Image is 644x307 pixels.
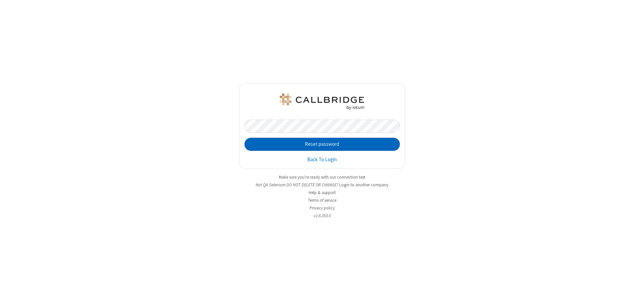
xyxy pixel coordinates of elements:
a: Back To Login [307,156,337,164]
a: Privacy policy [310,205,335,211]
button: Reset password [245,138,400,151]
iframe: Chat [627,290,639,302]
a: Make sure you're ready with our connection test [279,174,365,180]
a: Terms of service [308,197,336,203]
li: v2.6.353.0 [239,212,405,219]
button: Login to another company [339,182,388,188]
li: Not QA Selenium DO NOT DELETE OR CHANGE? [239,182,405,188]
img: QA Selenium DO NOT DELETE OR CHANGE [278,94,366,110]
a: Help & support [309,190,336,195]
